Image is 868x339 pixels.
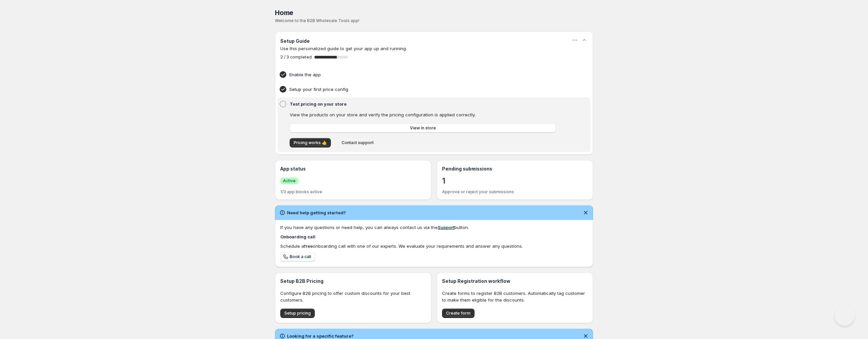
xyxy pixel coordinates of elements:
h3: Setup Guide [280,38,310,44]
span: Book a call [290,254,311,259]
p: Approve or reject your submissions [442,189,588,195]
p: Use this personalized guide to get your app up and running. [280,45,588,52]
p: 1/3 app blocks active [280,189,426,195]
p: View the products on your store and verify the pricing configuration is applied correctly. [290,111,556,118]
h4: Enable the app [289,71,558,78]
h3: Pending submissions [442,165,588,172]
span: View in store [410,125,436,131]
div: Schedule a onboarding call with one of our experts. We evaluate your requirements and answer any ... [280,243,588,249]
button: Dismiss notification [581,208,590,217]
span: Home [275,9,293,17]
b: free [304,243,313,249]
span: Contact support [342,140,374,145]
a: SuccessActive [280,177,298,184]
button: Contact support [338,138,378,147]
h4: Setup your first price config [289,86,558,93]
span: 2 / 3 completed [280,54,312,60]
span: Setup pricing [284,311,311,316]
p: Configure B2B pricing to offer custom discounts for your best customers. [280,290,426,303]
span: Active [283,178,296,184]
button: Pricing works 👍 [290,138,331,147]
span: Create form [446,311,471,316]
a: Book a call [280,252,315,261]
h2: Need help getting started? [287,209,346,216]
h3: Setup B2B Pricing [280,278,426,285]
h4: Onboarding call [280,233,588,240]
span: Pricing works 👍 [294,140,327,145]
h4: Test pricing on your store [290,101,558,107]
button: Setup pricing [280,309,315,318]
h3: App status [280,165,426,172]
p: Welcome to the B2B Wholesale Tools app! [275,18,593,23]
div: If you have any questions or need help, you can always contact us via the button. [280,224,588,231]
a: View in store [290,123,556,133]
h3: Setup Registration workflow [442,278,588,285]
a: 1 [442,176,445,186]
a: Support [438,225,454,230]
button: Create form [442,309,475,318]
iframe: Help Scout Beacon - Open [835,306,855,326]
p: Create forms to register B2B customers. Automatically tag customer to make them eligible for the ... [442,290,588,303]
